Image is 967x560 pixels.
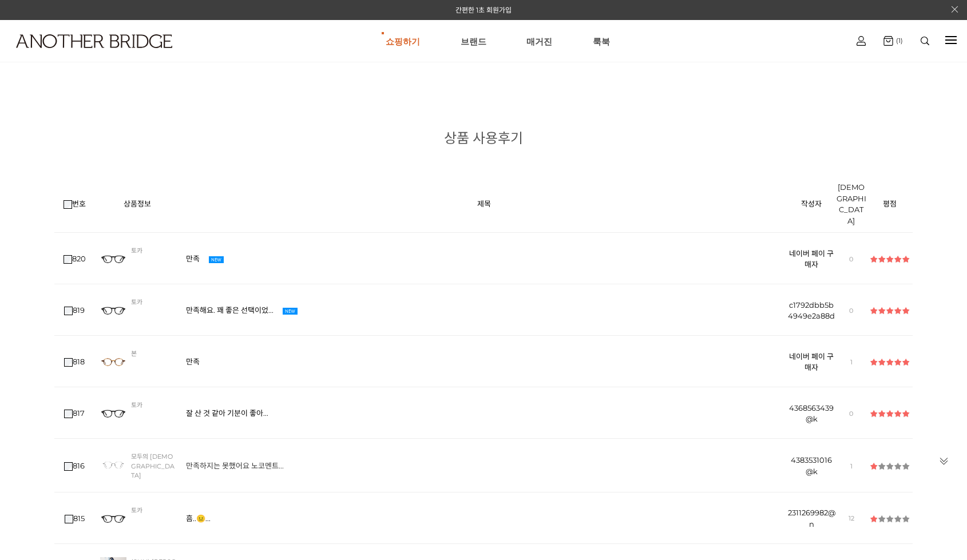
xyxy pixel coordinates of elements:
img: 5점 [870,410,910,418]
a: 만족 [186,357,205,366]
a: 쇼핑하기 [386,21,420,62]
a: 간편한 1초 회원가입 [455,6,512,14]
a: 잘 산 것 같아 기분이 좋아... [186,408,274,418]
a: 매거진 [526,21,552,62]
span: 1 [850,462,853,471]
td: 819 [54,284,94,336]
img: 5점 [870,307,910,315]
span: (1) [893,37,903,45]
a: (1) [883,36,903,46]
img: cart [883,36,893,46]
th: 제목 [180,176,787,233]
a: 흠..😐... [186,514,216,523]
td: 2311269982@n [787,492,835,543]
img: logo [16,34,172,48]
a: 만족하지는 못했어요 노코멘트... [186,461,290,470]
img: 5점 [870,255,910,264]
td: 네이버 페이 구매자 [787,336,835,387]
th: [DEMOGRAPHIC_DATA] [835,176,867,233]
a: 브랜드 [461,21,486,62]
img: search [921,37,929,45]
span: 0 [849,409,853,419]
a: 룩북 [593,21,610,62]
a: 만족 [186,254,205,263]
th: 평점 [867,176,913,233]
img: NEW [283,308,298,315]
span: 12 [849,514,854,523]
img: cart [857,36,866,46]
td: 816 [54,439,94,493]
td: 815 [54,492,94,543]
td: 4368563439@k [787,387,835,439]
span: 0 [849,306,853,316]
font: 상품 사용후기 [444,130,523,146]
td: 4383531016@k [787,439,835,493]
th: 상품정보 [94,176,180,233]
a: 만족해요. 꽤 좋은 선택이었... [186,305,279,315]
th: 작성자 [787,176,835,233]
img: 1점 [870,514,910,523]
img: 5점 [870,358,910,367]
span: 0 [849,255,853,264]
a: logo [6,34,151,76]
td: 820 [54,233,94,284]
td: 818 [54,336,94,387]
td: c1792dbb5b4949e2a88d [787,284,835,336]
img: NEW [209,256,224,263]
img: 1점 [870,462,910,470]
td: 네이버 페이 구매자 [787,233,835,284]
span: 1 [850,358,853,367]
th: 번호 [54,176,94,233]
td: 817 [54,387,94,439]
